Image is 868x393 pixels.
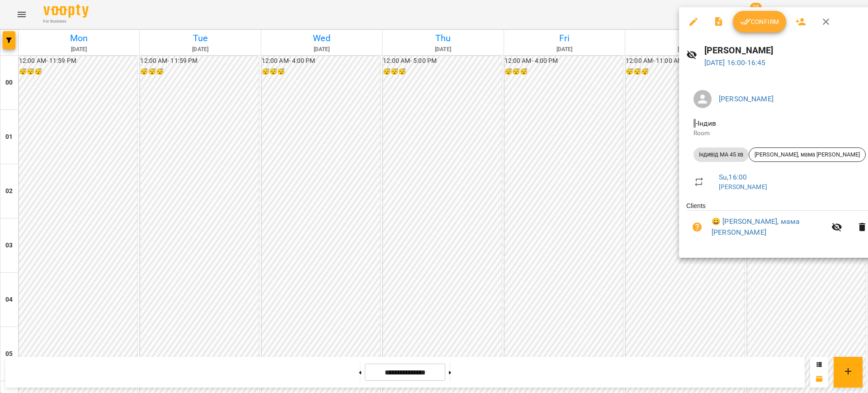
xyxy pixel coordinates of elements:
a: [PERSON_NAME] [719,95,774,103]
button: Unpaid. Bill the attendance? [686,216,708,238]
p: Room [693,129,866,138]
a: Su , 16:00 [719,173,747,181]
span: [PERSON_NAME], мама [PERSON_NAME] [749,151,865,159]
a: [DATE] 16:00-16:45 [704,58,766,67]
a: [PERSON_NAME] [719,183,767,190]
span: - Індив [693,119,718,128]
a: 😀 [PERSON_NAME], мама [PERSON_NAME] [712,216,826,237]
span: індивід МА 45 хв [693,151,749,159]
div: [PERSON_NAME], мама [PERSON_NAME] [749,147,866,162]
span: Confirm [740,16,779,27]
button: Confirm [733,11,786,33]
